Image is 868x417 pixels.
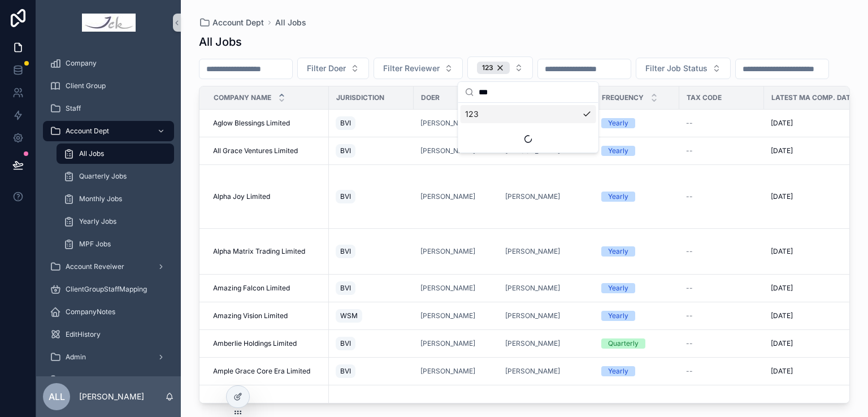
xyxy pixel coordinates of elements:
[79,240,111,249] span: MPF Jobs
[645,63,708,74] span: Filter Job Status
[336,142,407,160] a: BVI
[340,192,351,201] span: BVI
[420,192,475,201] a: [PERSON_NAME]
[505,339,588,348] a: [PERSON_NAME]
[420,247,492,256] a: [PERSON_NAME]
[307,63,346,74] span: Filter Doer
[43,324,174,345] a: EditHistory
[213,367,322,376] a: Ample Grace Core Era Limited
[340,284,351,293] span: BVI
[420,367,475,376] a: [PERSON_NAME]
[686,192,693,201] span: --
[771,119,793,128] span: [DATE]
[275,17,306,28] a: All Jobs
[57,234,174,254] a: MPF Jobs
[340,247,351,256] span: BVI
[477,62,510,74] button: Unselect 324
[686,339,693,348] span: --
[467,57,533,79] button: Select Button
[771,93,854,102] span: Latest MA Comp. Date
[601,146,672,156] a: Yearly
[686,247,757,256] a: --
[420,367,492,376] a: [PERSON_NAME]
[66,262,124,271] span: Account Reveiwer
[213,339,297,348] span: Amberlie Holdings Limited
[336,279,407,297] a: BVI
[601,118,672,128] a: Yearly
[43,347,174,367] a: Admin
[420,284,475,293] a: [PERSON_NAME]
[686,247,693,256] span: --
[66,353,86,362] span: Admin
[66,127,109,136] span: Account Dept
[43,98,174,119] a: Staff
[336,114,407,132] a: BVI
[458,103,598,153] div: Suggestions
[213,146,322,155] a: All Grace Ventures Limited
[336,335,407,353] a: BVI
[340,146,351,155] span: BVI
[213,192,270,201] span: Alpha Joy Limited
[213,119,290,128] span: Aglow Blessings Limited
[43,279,174,299] a: ClientGroupStaffMapping
[340,311,358,320] span: WSM
[213,339,322,348] a: Amberlie Holdings Limited
[686,146,757,155] a: --
[420,247,475,256] a: [PERSON_NAME]
[420,311,475,320] span: [PERSON_NAME]
[79,194,122,203] span: Monthly Jobs
[66,375,102,384] span: Audit & Tax
[686,311,693,320] span: --
[213,192,322,201] a: Alpha Joy Limited
[36,45,181,376] div: scrollable content
[336,362,407,380] a: BVI
[601,366,672,376] a: Yearly
[601,338,672,349] a: Quarterly
[420,311,492,320] a: [PERSON_NAME]
[608,283,628,293] div: Yearly
[601,246,672,257] a: Yearly
[505,367,588,376] a: [PERSON_NAME]
[420,119,492,128] a: [PERSON_NAME]
[43,53,174,73] a: Company
[505,247,560,256] a: [PERSON_NAME]
[79,149,104,158] span: All Jobs
[505,311,588,320] a: [PERSON_NAME]
[505,367,560,376] a: [PERSON_NAME]
[79,172,127,181] span: Quarterly Jobs
[420,339,475,348] a: [PERSON_NAME]
[686,367,693,376] span: --
[420,119,475,128] a: [PERSON_NAME]
[57,189,174,209] a: Monthly Jobs
[686,367,757,376] a: --
[505,192,588,201] a: [PERSON_NAME]
[608,311,628,321] div: Yearly
[213,284,322,293] a: Amazing Falcon Limited
[686,339,757,348] a: --
[213,311,288,320] span: Amazing Vision Limited
[57,211,174,232] a: Yearly Jobs
[771,367,793,376] span: [DATE]
[43,121,174,141] a: Account Dept
[66,330,101,339] span: EditHistory
[66,285,147,294] span: ClientGroupStaffMapping
[57,144,174,164] a: All Jobs
[340,119,351,128] span: BVI
[43,76,174,96] a: Client Group
[636,58,731,79] button: Select Button
[421,93,440,102] span: Doer
[383,63,440,74] span: Filter Reviewer
[213,311,322,320] a: Amazing Vision Limited
[608,366,628,376] div: Yearly
[482,63,493,72] span: 123
[601,283,672,293] a: Yearly
[420,192,492,201] a: [PERSON_NAME]
[608,146,628,156] div: Yearly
